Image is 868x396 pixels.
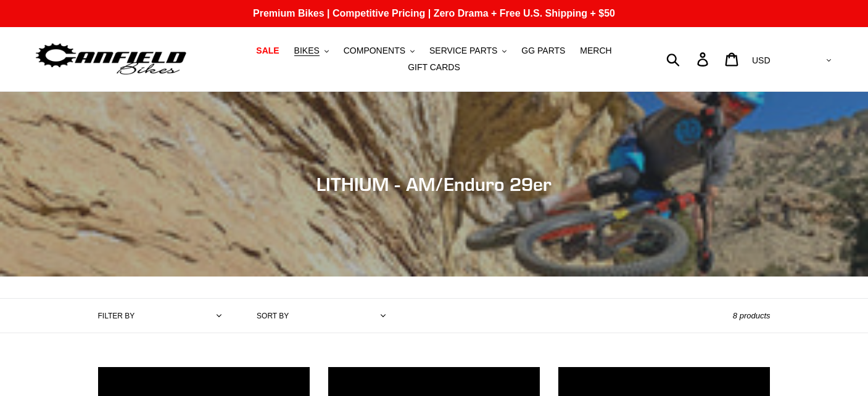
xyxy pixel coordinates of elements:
input: Search [673,46,705,73]
span: COMPONENTS [344,46,405,56]
a: GG PARTS [515,42,571,59]
label: Sort by [257,310,289,321]
a: SALE [250,42,285,59]
a: GIFT CARDS [402,59,466,76]
span: BIKES [294,46,320,56]
span: LITHIUM - AM/Enduro 29er [316,173,552,195]
span: MERCH [580,46,611,56]
span: 8 products [733,311,771,320]
span: GG PARTS [521,46,565,56]
span: SALE [256,46,279,56]
span: GIFT CARDS [408,62,460,73]
span: SERVICE PARTS [429,46,497,56]
img: Canfield Bikes [34,40,188,79]
button: COMPONENTS [337,42,421,59]
a: MERCH [574,42,618,59]
button: BIKES [288,42,335,59]
button: SERVICE PARTS [423,42,513,59]
label: Filter by [98,310,135,321]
